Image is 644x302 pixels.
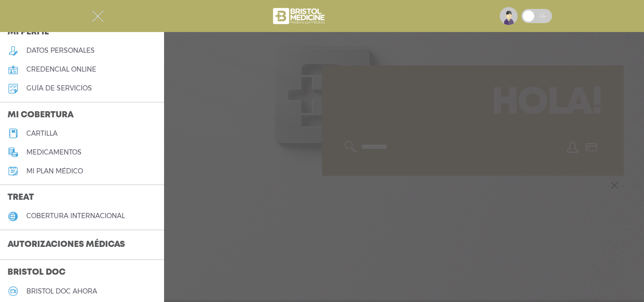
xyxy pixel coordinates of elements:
h5: Mi plan médico [26,167,83,175]
h5: cobertura internacional [26,212,125,220]
h5: cartilla [26,130,58,138]
h5: datos personales [26,47,95,55]
h5: guía de servicios [26,84,92,92]
h5: credencial online [26,65,96,73]
h5: medicamentos [26,148,82,156]
h5: Bristol doc ahora [26,287,97,295]
img: bristol-medicine-blanco.png [272,5,328,27]
img: profile-placeholder.svg [500,7,518,25]
img: Cober_menu-close-white.svg [92,10,104,22]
